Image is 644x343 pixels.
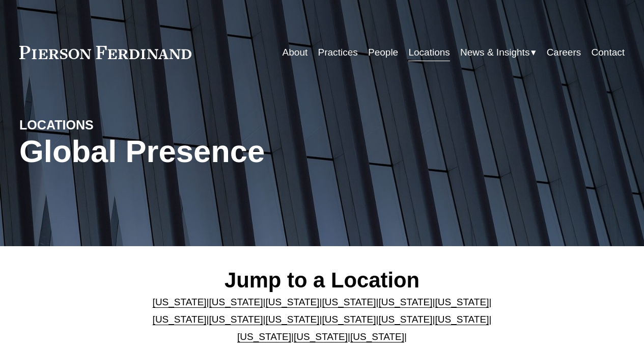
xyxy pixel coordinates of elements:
a: [US_STATE] [266,314,320,325]
a: [US_STATE] [322,314,376,325]
a: Contact [592,43,625,62]
a: [US_STATE] [209,297,263,307]
h4: LOCATIONS [19,117,171,134]
a: [US_STATE] [209,314,263,325]
a: People [368,43,398,62]
a: Locations [408,43,450,62]
a: [US_STATE] [350,331,404,342]
a: [US_STATE] [153,297,207,307]
a: [US_STATE] [153,314,207,325]
a: [US_STATE] [378,314,432,325]
h2: Jump to a Location [146,268,499,294]
a: About [283,43,308,62]
a: [US_STATE] [378,297,432,307]
a: folder dropdown [460,43,536,62]
a: [US_STATE] [322,297,376,307]
a: Practices [318,43,358,62]
a: Careers [547,43,581,62]
a: [US_STATE] [435,297,489,307]
a: [US_STATE] [266,297,320,307]
span: News & Insights [460,44,529,61]
a: [US_STATE] [435,314,489,325]
a: [US_STATE] [237,331,291,342]
a: [US_STATE] [294,331,348,342]
h1: Global Presence [19,134,423,169]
